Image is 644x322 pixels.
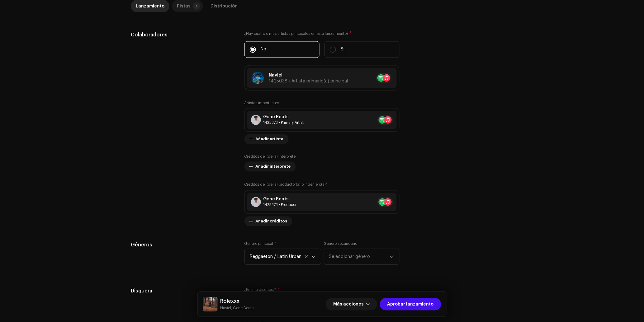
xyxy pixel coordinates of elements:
[244,162,296,172] button: Añadir intérprete
[341,46,345,53] p: Sí
[244,101,279,106] label: Artistas importantes
[252,72,264,84] img: f4026815-e4f0-442f-b92e-32860a206cd6
[244,31,400,36] label: ¿Hay cuatro o más artistas principales en este lanzamiento?
[203,297,218,312] img: aae02941-d92d-45de-bd2d-1b44e18c82fb
[380,298,441,310] button: Aprobar lanzamiento
[263,115,304,120] div: Gone Beats
[251,115,261,125] img: ba1ce540-5a61-406a-adc3-d6b0a94396ef
[390,249,394,265] div: dropdown trigger
[251,197,261,207] img: ba1ce540-5a61-406a-adc3-d6b0a94396ef
[263,197,297,202] div: Gone Beats
[261,46,267,53] p: No
[312,249,316,265] div: dropdown trigger
[256,161,291,173] span: Añadir intérprete
[250,249,312,265] span: Reggaeton / Latin Urban
[131,241,234,249] h5: Géneros
[324,241,358,246] label: Género secundario
[333,298,364,310] span: Más acciones
[256,215,287,228] span: Añadir créditos
[220,305,253,311] small: Rolexxx
[269,79,348,84] span: 1425038 • Artista primario(a) principal
[263,203,297,208] div: Producer
[244,217,292,226] button: Añadir créditos
[387,298,434,310] span: Aprobar lanzamiento
[131,287,234,295] h5: Disquera
[269,72,348,79] p: Naviel
[220,297,253,305] h5: Rolexxx
[263,120,304,125] div: Primary Artist
[244,183,326,187] small: Créditos del (de la) productor(a) o ingeniero(a)
[244,287,400,292] label: ¿En una disquera?
[329,249,390,265] span: Seleccionar género
[244,241,277,246] label: Género principal
[326,298,377,310] button: Más acciones
[131,31,234,39] h5: Colaboradores
[256,133,284,146] span: Añadir artista
[244,154,296,159] label: Créditos del (de la) intérprete
[244,134,289,144] button: Añadir artista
